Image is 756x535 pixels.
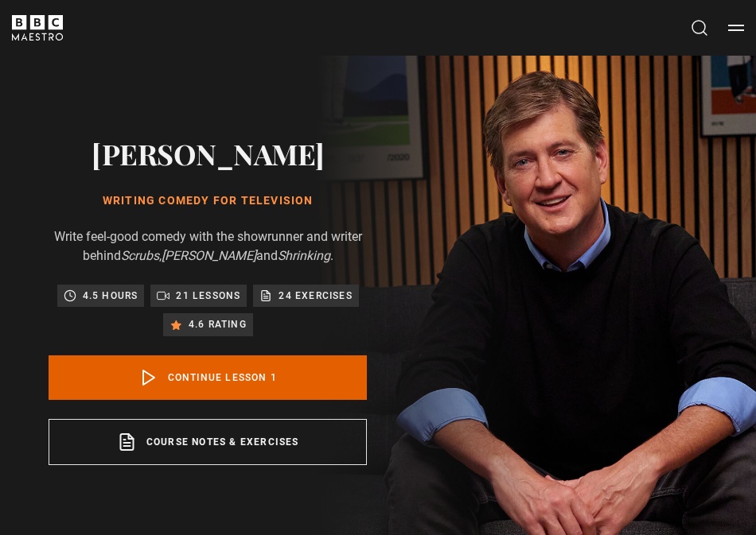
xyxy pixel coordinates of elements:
p: 4.5 hours [83,288,138,304]
button: Toggle navigation [728,20,744,36]
h2: [PERSON_NAME] [49,134,367,173]
p: 4.6 rating [189,316,247,332]
a: Continue lesson 1 [49,355,367,400]
p: Write feel-good comedy with the showrunner and writer behind , and . [49,227,367,266]
p: 24 exercises [279,288,352,304]
i: Scrubs [121,248,159,263]
h1: Writing Comedy for Television [49,193,367,209]
i: Shrinking [278,248,330,263]
i: [PERSON_NAME] [162,248,256,263]
p: 21 lessons [176,288,240,304]
svg: BBC Maestro [12,15,63,41]
a: Course notes & exercises [49,419,367,465]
